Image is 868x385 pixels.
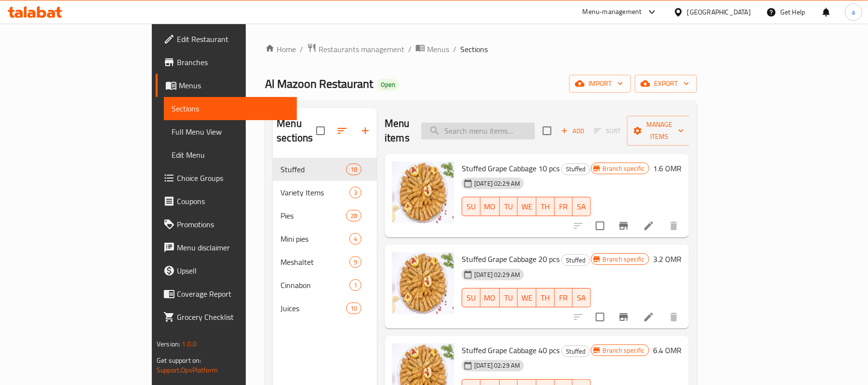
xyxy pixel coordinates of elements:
span: Select to update [590,307,610,327]
span: Juices [280,302,346,314]
span: 9 [350,258,361,267]
span: Choice Groups [177,172,289,184]
span: Menu disclaimer [177,242,289,253]
span: Select to update [590,216,610,236]
button: delete [662,305,685,329]
div: items [346,302,361,314]
button: TU [500,197,518,216]
span: SA [576,291,587,305]
button: Add section [354,119,377,142]
div: Pies28 [273,204,377,227]
a: Branches [156,51,297,74]
input: search [421,123,535,139]
span: Meshaltet [280,256,349,268]
span: Full Menu View [172,126,289,137]
span: 3 [350,188,361,197]
button: FR [555,197,573,216]
div: Meshaltet9 [273,250,377,274]
span: WE [521,291,533,305]
button: SA [573,288,591,307]
a: Support.OpsPlatform [157,364,218,376]
button: Add [557,124,588,138]
div: Cinnabon [280,279,349,291]
span: a [852,7,855,17]
span: Menus [427,43,449,55]
span: Select all sections [310,121,331,141]
button: WE [518,197,536,216]
h6: 6.4 OMR [653,344,681,357]
div: Stuffed [561,254,590,266]
li: / [300,43,303,55]
span: import [577,78,623,90]
div: Stuffed [561,164,590,175]
div: items [346,164,361,175]
a: Edit Restaurant [156,27,297,51]
span: SA [576,200,587,214]
span: Pies [280,210,346,221]
a: Restaurants management [307,43,404,55]
span: Sections [172,103,289,114]
h2: Menu items [385,116,410,145]
span: Get support on: [157,354,201,367]
a: Edit menu item [643,220,654,232]
span: Sections [460,43,488,55]
span: 1.0.0 [182,338,197,350]
div: Stuffed [561,345,590,357]
a: Edit Menu [164,143,297,166]
span: SU [466,200,476,214]
img: Stuffed Grape Cabbage 10 pcs [392,162,454,223]
span: Stuffed [280,164,346,175]
a: Edit menu item [643,311,654,323]
img: Stuffed Grape Cabbage 20 pcs [392,252,454,314]
div: [GEOGRAPHIC_DATA] [687,7,751,17]
button: Branch-specific-item [612,305,635,329]
div: Cinnabon1 [273,274,377,297]
span: Branches [177,56,289,68]
span: Stuffed Grape Cabbage 20 pcs [462,252,560,266]
span: Menus [179,80,289,91]
span: Sort sections [331,119,354,142]
button: MO [481,288,500,307]
span: Grocery Checklist [177,311,289,323]
a: Menus [156,74,297,97]
a: Promotions [156,213,297,236]
span: MO [484,200,496,214]
span: Manage items [635,119,684,143]
span: Edit Menu [172,149,289,161]
h6: 1.6 OMR [653,162,681,175]
div: Variety Items3 [273,181,377,204]
span: Branch specific [599,164,649,173]
span: Select section [537,121,557,141]
a: Choice Groups [156,166,297,190]
button: import [569,75,631,93]
nav: Menu sections [273,154,377,324]
button: WE [518,288,536,307]
button: Branch-specific-item [612,214,635,237]
div: Stuffed18 [273,158,377,181]
span: [DATE] 02:29 AM [470,270,524,279]
span: 4 [350,234,361,244]
div: Juices10 [273,297,377,320]
span: Select section first [588,124,627,138]
div: items [349,187,361,198]
button: MO [481,197,500,216]
span: Promotions [177,219,289,230]
a: Sections [164,97,297,120]
span: 18 [347,165,361,174]
button: TU [500,288,518,307]
button: SA [573,197,591,216]
button: FR [555,288,573,307]
span: Stuffed Grape Cabbage 40 pcs [462,343,560,357]
h6: 3.2 OMR [653,252,681,266]
span: Coupons [177,195,289,207]
span: Mini pies [280,233,349,245]
span: TU [504,291,514,305]
span: Variety Items [280,187,349,198]
div: Open [377,79,399,91]
span: Al Mazoon Restaurant [265,73,373,95]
